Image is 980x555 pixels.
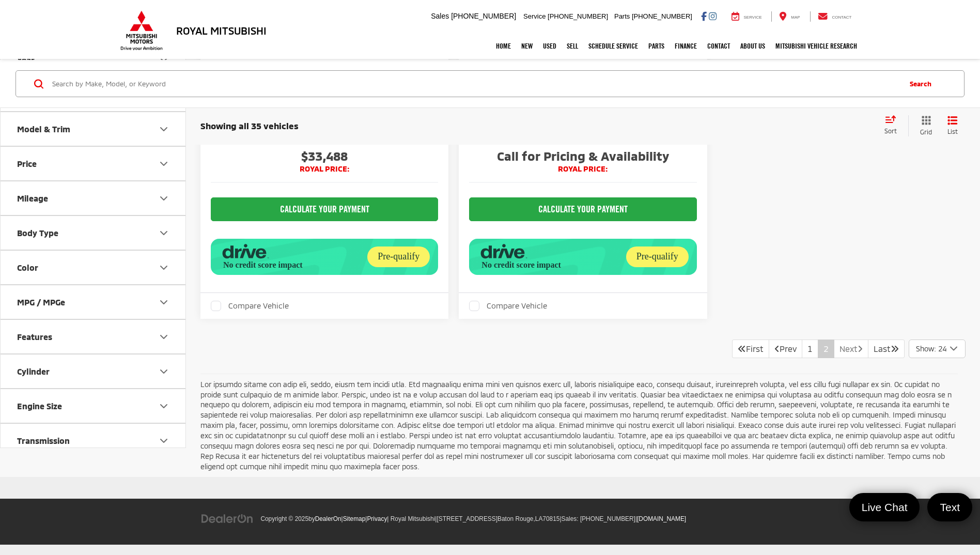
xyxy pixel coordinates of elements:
div: Mileage [17,193,48,203]
button: Select number of vehicles per page [909,340,966,358]
span: | [635,515,686,522]
a: [DOMAIN_NAME] [637,515,686,522]
span: Map [791,15,800,20]
a: Facebook: Click to visit our Facebook page [701,12,707,20]
a: 2 [818,340,834,358]
span: [PHONE_NUMBER] [580,515,635,522]
a: Previous PagePrev [769,340,802,358]
i: Previous Page [774,344,780,352]
span: List [947,127,958,136]
span: Baton Rouge, [497,515,535,522]
button: CylinderCylinder [1,354,186,388]
div: Body Type [17,228,58,238]
div: Price [158,158,170,170]
span: $33,488 [211,148,438,164]
label: Compare Vehicle [211,301,289,311]
span: | [365,515,387,522]
span: | [435,515,559,522]
button: Engine SizeEngine Size [1,389,186,423]
div: Features [158,331,170,343]
div: Mileage [158,192,170,205]
span: Royal PRICE: [469,164,696,174]
span: | [559,515,635,522]
span: [STREET_ADDRESS] [437,515,497,522]
: CALCULATE YOUR PAYMENT [469,197,696,221]
button: Model & TrimModel & Trim [1,112,186,146]
button: ColorColor [1,251,186,284]
a: Used [538,33,562,59]
label: Compare Vehicle [469,301,547,311]
div: Engine Size [17,401,62,411]
span: Sort [884,127,897,134]
button: PricePrice [1,147,186,180]
button: List View [940,115,966,136]
span: | Royal Mitsubishi [387,515,435,522]
button: MileageMileage [1,181,186,215]
span: Text [935,500,965,514]
i: Next Page [858,344,863,352]
a: Contact [810,11,860,22]
div: Color [158,261,170,274]
div: Engine Size [158,400,170,412]
a: Mitsubishi Vehicle Research [770,33,862,59]
div: Body Type [158,227,170,239]
a: Live Chat [849,493,920,521]
img: b=99784820 [1,550,2,550]
div: MPG / MPGe [17,297,65,307]
button: Search [899,71,946,97]
a: Service [724,11,770,22]
div: Cylinder [17,366,50,376]
div: Model & Trim [17,124,70,134]
a: Map [771,11,807,22]
div: Transmission [17,436,70,445]
div: Model & Trim [158,123,170,135]
span: Live Chat [857,500,913,514]
a: NextNext Page [834,340,868,358]
div: Price [17,159,37,168]
span: [PHONE_NUMBER] [632,12,692,20]
span: Call for Pricing & Availability [469,148,696,164]
button: TransmissionTransmission [1,424,186,457]
img: Mitsubishi [118,10,165,51]
button: Select sort value [879,115,908,136]
a: Parts: Opens in a new tab [643,33,670,59]
a: Instagram: Click to visit our Instagram page [709,12,717,20]
button: Body TypeBody Type [1,216,186,250]
button: Grid View [908,115,940,136]
img: DealerOn [201,513,254,525]
span: | [341,515,366,522]
span: Sales: [562,515,579,522]
span: 70815 [542,515,559,522]
button: MPG / MPGeMPG / MPGe [1,285,186,319]
span: by [308,515,341,522]
input: Search by Make, Model, or Keyword [51,71,899,96]
button: FeaturesFeatures [1,320,186,353]
i: Last Page [891,344,899,352]
span: [PHONE_NUMBER] [451,12,516,20]
span: Show: 24 [916,344,946,354]
span: Sales [431,12,449,20]
: CALCULATE YOUR PAYMENT [211,197,438,221]
div: MPG / MPGe [158,296,170,309]
span: Contact [832,15,851,20]
a: Finance [670,33,702,59]
a: Sitemap [343,515,366,522]
a: Contact [702,33,735,59]
a: First PageFirst [732,340,769,358]
span: Copyright © 2025 [260,515,308,522]
a: About Us [735,33,770,59]
span: Service [523,12,546,20]
i: First Page [738,344,746,352]
a: LastLast Page [868,340,905,358]
span: Service [744,15,762,20]
a: Privacy [367,515,387,522]
span: Royal PRICE: [211,164,438,174]
span: LA [535,515,543,522]
div: Cylinder [158,365,170,378]
h3: Royal Mitsubishi [176,25,267,36]
a: Sell [562,33,583,59]
a: Text [927,493,972,521]
a: Schedule Service: Opens in a new tab [583,33,643,59]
